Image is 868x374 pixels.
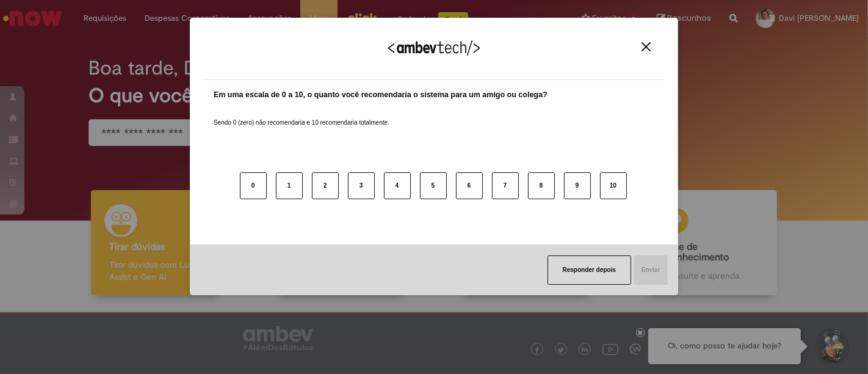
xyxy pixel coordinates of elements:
[312,172,339,199] button: 2
[456,172,483,199] button: 6
[420,172,447,199] button: 5
[564,172,591,199] button: 9
[276,172,303,199] button: 1
[388,40,480,56] img: Logo Ambevtech
[348,172,375,199] button: 3
[600,172,627,199] button: 10
[642,42,651,51] img: Close
[528,172,555,199] button: 8
[240,172,267,199] button: 0
[492,172,519,199] button: 7
[214,89,548,101] label: Em uma escala de 0 a 10, o quanto você recomendaria o sistema para um amigo ou colega?
[638,42,654,52] button: Close
[384,172,411,199] button: 4
[214,104,389,127] label: Sendo 0 (zero) não recomendaria e 10 recomendaria totalmente.
[548,255,631,285] button: Responder depois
